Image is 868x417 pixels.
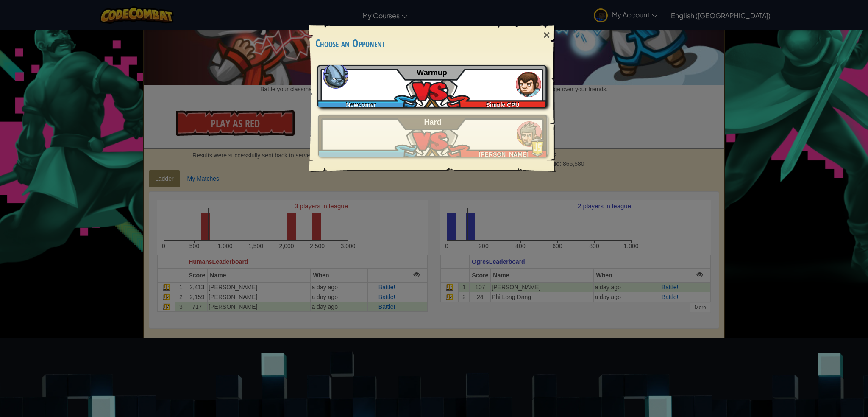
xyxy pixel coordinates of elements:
[318,65,548,107] a: NewcomerSimple CPU
[417,68,447,77] span: Warmup
[315,38,550,49] h3: Choose an Opponent
[486,101,520,108] span: Simple CPU
[516,72,541,97] img: humans_ladder_tutorial.png
[424,118,442,126] span: Hard
[346,101,376,108] span: Newcomer
[517,121,542,147] img: humans_ladder_hard.png
[323,63,348,89] img: ogres_ladder_tutorial.png
[537,23,556,48] div: ×
[318,115,548,157] a: [PERSON_NAME]
[479,151,528,158] span: [PERSON_NAME]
